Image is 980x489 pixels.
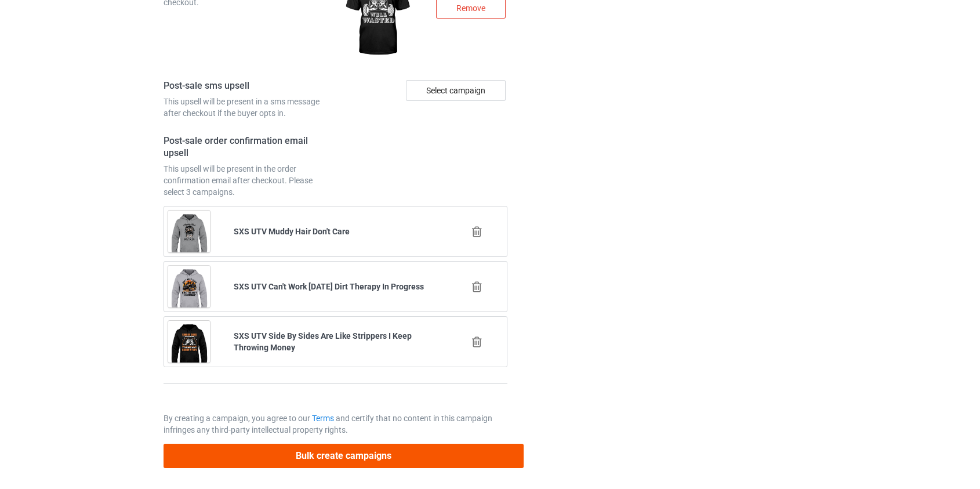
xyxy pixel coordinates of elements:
b: SXS UTV Can't Work [DATE] Dirt Therapy In Progress [234,282,424,291]
b: SXS UTV Side By Sides Are Like Strippers I Keep Throwing Money [234,331,412,352]
b: SXS UTV Muddy Hair Don't Care [234,227,350,236]
h4: Post-sale sms upsell [164,80,332,92]
h4: Post-sale order confirmation email upsell [164,135,332,159]
p: By creating a campaign, you agree to our and certify that no content in this campaign infringes a... [164,412,508,436]
div: This upsell will be present in a sms message after checkout if the buyer opts in. [164,96,332,119]
button: Bulk create campaigns [164,444,524,468]
div: This upsell will be present in the order confirmation email after checkout. Please select 3 campa... [164,163,332,198]
a: Terms [312,414,334,423]
div: Select campaign [406,80,506,101]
